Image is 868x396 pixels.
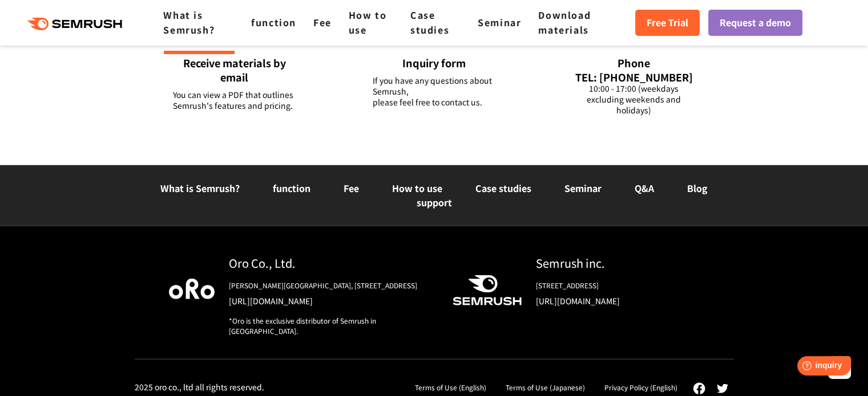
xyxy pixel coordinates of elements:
font: Inquiry form [402,55,466,70]
font: Free Trial [647,15,688,29]
font: Oro Co., Ltd. [229,255,296,271]
a: Case studies [475,181,531,195]
a: [URL][DOMAIN_NAME] [229,295,434,307]
a: Free Trial [635,10,700,36]
img: Oro Company [169,279,215,299]
a: How to use [392,181,442,195]
font: TEL: [PHONE_NUMBER] [575,70,693,84]
font: Receive materials by email [183,55,286,84]
img: Facebook [693,382,705,395]
font: 10:00 - 17:00 (weekdays excluding weekends and holidays) [587,83,681,116]
a: Request a demo [708,10,802,36]
a: Terms of Use (English) [415,382,486,392]
font: 2025 oro co., ltd all rights reserved. [135,381,264,393]
a: [URL][DOMAIN_NAME] [536,295,700,307]
a: function [273,181,310,195]
font: Request a demo [720,15,791,29]
font: please feel free to contact us. [373,96,482,108]
font: Phone [617,55,650,70]
a: support [417,195,452,209]
a: Case studies [410,8,449,36]
a: Privacy Policy (English) [604,382,677,392]
a: Terms of Use (Japanese) [506,382,585,392]
font: [PERSON_NAME][GEOGRAPHIC_DATA], [STREET_ADDRESS] [229,280,417,290]
font: If you have any questions about Semrush, [373,75,492,97]
a: function [251,15,296,29]
a: Fee [344,181,359,195]
font: [STREET_ADDRESS] [536,280,599,290]
a: What is Semrush? [160,181,240,195]
a: Q&A [635,181,654,195]
iframe: Help widget launcher [766,352,855,383]
font: [URL][DOMAIN_NAME] [229,295,313,307]
font: You can view a PDF that outlines Semrush's features and pricing. [173,89,293,111]
font: [URL][DOMAIN_NAME] [536,295,620,307]
a: Seminar [478,15,521,29]
a: Seminar [564,181,601,195]
font: *Oro is the exclusive distributor of Semrush in [GEOGRAPHIC_DATA]. [229,316,376,336]
a: Download materials [538,8,591,36]
a: Fee [313,15,332,29]
img: Twitter [717,384,728,393]
a: What is Semrush? [163,8,215,36]
a: How to use [349,8,387,36]
font: Semrush inc. [536,255,605,271]
a: Blog [687,181,708,195]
